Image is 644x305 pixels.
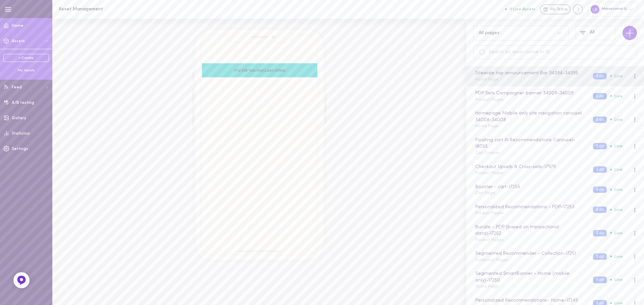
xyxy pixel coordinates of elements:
div: Segmented SmartBanner - Home (mobile only) - 17250 [474,270,587,284]
button: All [576,26,616,40]
button: Edit [593,277,607,283]
button: Edit [593,253,607,260]
img: Feedback Button [16,275,26,285]
span: Live [610,74,623,78]
span: Statistics [12,132,30,136]
span: Assets [12,39,25,43]
span: Live [610,231,623,235]
div: Sitewide top announcement Bar 34394 - 34395 [474,70,587,77]
div: All pages [479,31,499,35]
span: Settings [12,147,28,151]
button: Edit [593,186,607,193]
span: Cart Page [475,191,495,195]
span: Live [610,118,623,122]
span: A/B testing [12,101,34,105]
span: Product Pages [475,211,504,215]
input: Search by asset name or ID [473,45,637,59]
button: Edit [593,166,607,173]
div: Personalized Recommendations - PDP - 17253 [474,204,587,211]
button: Edit [593,93,607,99]
div: Booster - cart - 17255 [474,183,587,191]
span: Live [610,94,623,98]
div: Segmented Recommender - Collection - 17251 [474,250,587,257]
span: Feed [12,85,22,89]
button: Edit [593,143,607,149]
span: Cart Drawer [475,151,500,155]
button: Edit [593,117,607,123]
span: Home Page [475,78,498,82]
span: My Store [550,7,568,13]
div: My Assets [3,68,49,73]
span: Gallery [12,116,26,120]
div: Checkout Upsells & Cross-sells - 17979 [474,163,587,171]
span: Home Page [475,124,498,128]
span: Product Pages [475,98,504,102]
div: Homepage Mobile only site navigation carousel 34008 - 34008 [474,110,587,124]
div: Knowledge center [573,4,583,14]
span: Home Page [475,285,498,289]
span: Product Pages [475,238,504,242]
div: Bundle - PDP (based on transactional data) - 17252 [474,224,587,237]
span: Collection Pages [475,258,508,262]
div: Floating cart AI Recommendations Carousel - 18055 [474,137,587,150]
div: PDP Sets Campaigner banner 34009 - 34009 [474,90,587,97]
span: Live [610,144,623,148]
h1: Asset Management [59,7,169,12]
span: Live [610,208,623,212]
button: 11 Live Assets [505,7,535,11]
span: Live [610,278,623,282]
a: 11 Live Assets [505,7,540,12]
button: Edit [593,73,607,79]
span: Live [610,187,623,192]
span: Live [610,254,623,259]
span: Product Pages [475,171,504,175]
a: My Store [540,4,571,14]
div: Personalized Recommendations- Home - 17249 [474,297,587,304]
button: Edit [593,230,607,236]
span: Home [12,24,23,28]
span: Live [610,167,623,172]
span: משלוח חינם בקנייה מעל 249 ש"ח [205,68,314,73]
div: Moroccanoil IL [588,2,638,16]
button: Edit [593,207,607,213]
a: + Create [3,54,49,62]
